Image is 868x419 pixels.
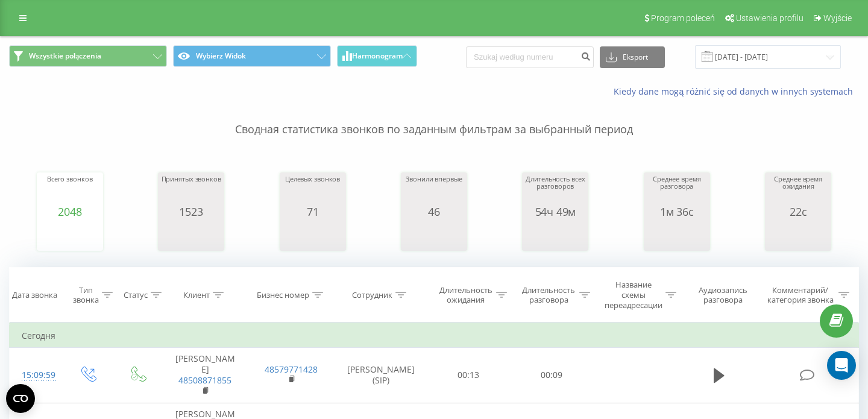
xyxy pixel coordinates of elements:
td: 00:09 [510,348,593,403]
div: Комментарий/категория звонка [765,285,835,306]
div: 71 [285,206,340,218]
font: Ustawienia profilu [736,13,804,23]
div: Целевых звонков [285,175,340,206]
div: Длительность всех разговоров [525,175,585,206]
a: 48579771428 [265,364,318,375]
div: Дата звонка [12,290,57,300]
button: Eksport [600,46,665,68]
button: Otwórz widżet CMP [6,384,35,413]
div: Сотрудник [352,290,392,300]
div: Среднее время ожидания [768,175,828,206]
div: 46 [406,206,462,218]
div: Клиент [183,290,210,300]
font: Harmonogram [352,51,403,61]
font: Wyjście [823,13,852,23]
div: 1523 [162,206,221,218]
font: Wybierz Widok [196,51,246,61]
td: [PERSON_NAME] (SIP) [335,348,427,403]
font: Program poleceń [651,13,715,23]
button: Wszystkie połączenia [9,45,167,67]
div: Бизнес номер [257,290,309,300]
td: 00:13 [427,348,511,403]
a: 48508871855 [178,374,231,386]
div: Аудиозапись разговора [690,285,756,306]
td: [PERSON_NAME] [162,348,248,403]
div: Длительность ожидания [438,285,494,306]
input: Szukaj według numeru [466,46,594,68]
div: 2048 [47,206,93,218]
div: Звонили впервые [406,175,462,206]
button: Wybierz Widok [173,45,331,67]
div: 15:09:59 [22,364,51,387]
div: 22с [768,206,828,218]
font: Eksport [623,52,648,62]
div: Статус [124,290,148,300]
div: Всего звонков [47,175,93,206]
div: Тип звонка [73,285,99,306]
td: Сегодня [10,324,859,348]
div: Название схемы переадресации [604,280,662,310]
p: Сводная статистика звонков по заданным фильтрам за выбранный период [9,98,859,137]
div: 54ч 49м [525,206,585,218]
button: Harmonogram [337,45,417,67]
div: 1м 36с [647,206,707,218]
div: Длительность разговора [521,285,576,306]
font: Kiedy dane mogą różnić się od danych w innych systemach [614,86,853,97]
div: Otwórz komunikator interkomowy [827,351,856,380]
a: Kiedy dane mogą różnić się od danych w innych systemach [614,86,859,97]
font: Wszystkie połączenia [29,51,101,61]
div: Среднее время разговора [647,175,707,206]
div: Принятых звонков [162,175,221,206]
